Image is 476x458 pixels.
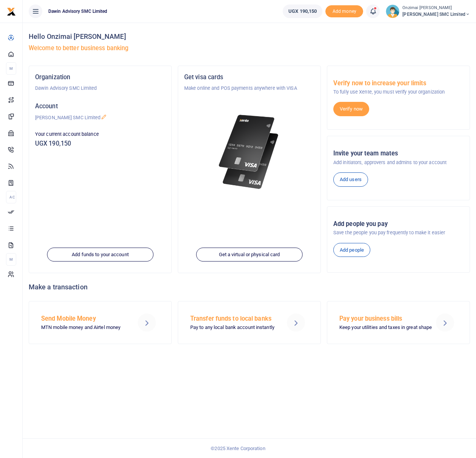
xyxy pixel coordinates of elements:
[6,253,16,266] li: M
[35,140,165,148] h5: UGX 190,150
[386,5,470,18] a: profile-user Onzimai [PERSON_NAME] [PERSON_NAME] SMC Limited
[35,74,165,81] h5: Organization
[45,8,111,15] span: Dawin Advisory SMC Limited
[190,315,277,323] h5: Transfer funds to local banks
[35,85,165,92] p: Dawin Advisory SMC Limited
[29,32,470,41] h4: Hello Onzimai [PERSON_NAME]
[29,283,470,291] h4: Make a transaction
[339,315,427,323] h5: Pay your business bills
[184,74,314,81] h5: Get visa cards
[178,301,321,344] a: Transfer funds to local banks Pay to any local bank account instantly
[190,324,277,332] p: Pay to any local bank account instantly
[333,88,464,96] p: To fully use Xente, you must verify your organization
[333,159,464,166] p: Add initiators, approvers and admins to your account
[35,103,165,110] h5: Account
[6,191,16,203] li: Ac
[288,8,317,15] span: UGX 190,150
[333,243,370,257] a: Add people
[402,11,470,18] span: [PERSON_NAME] SMC Limited
[386,5,399,18] img: profile-user
[41,324,128,332] p: MTN mobile money and Airtel money
[333,102,369,116] a: Verify now
[6,62,16,75] li: M
[333,172,368,187] a: Add users
[7,8,16,14] a: logo-small logo-large logo-large
[280,5,325,18] li: Wallet ballance
[325,5,363,18] span: Add money
[327,301,470,344] a: Pay your business bills Keep your utilities and taxes in great shape
[333,80,464,87] h5: Verify now to increase your limits
[283,5,322,18] a: UGX 190,150
[325,8,363,14] a: Add money
[217,110,282,194] img: xente-_physical_cards.png
[339,324,427,332] p: Keep your utilities and taxes in great shape
[333,150,464,157] h5: Invite your team mates
[333,220,464,228] h5: Add people you pay
[333,229,464,237] p: Save the people you pay frequently to make it easier
[35,114,165,121] p: [PERSON_NAME] SMC Limited
[184,85,314,92] p: Make online and POS payments anywhere with VISA
[35,131,165,138] p: Your current account balance
[402,5,470,11] small: Onzimai [PERSON_NAME]
[29,301,172,344] a: Send Mobile Money MTN mobile money and Airtel money
[29,45,470,52] h5: Welcome to better business banking
[325,5,363,18] li: Toup your wallet
[196,247,303,262] a: Get a virtual or physical card
[7,7,16,16] img: logo-small
[41,315,128,323] h5: Send Mobile Money
[47,247,154,262] a: Add funds to your account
